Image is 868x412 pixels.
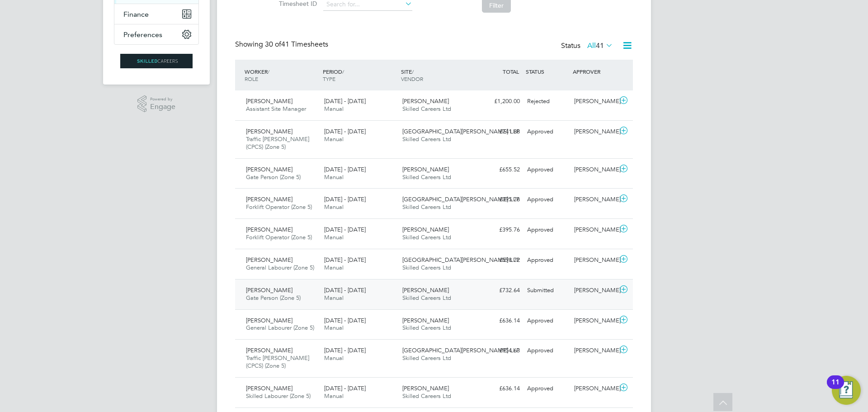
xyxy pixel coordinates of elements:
span: Skilled Careers Ltd [402,264,451,271]
span: [PERSON_NAME] [402,317,449,324]
span: Finance [123,10,149,19]
div: Approved [524,162,571,177]
span: / [412,68,414,75]
span: [DATE] - [DATE] [324,256,366,264]
div: [PERSON_NAME] [571,381,618,396]
span: Skilled Careers Ltd [402,354,451,362]
span: Assistant Site Manager [246,105,306,113]
div: [PERSON_NAME] [571,343,618,358]
span: [PERSON_NAME] [402,166,449,173]
span: [DATE] - [DATE] [324,195,366,203]
span: [PERSON_NAME] [246,317,292,324]
div: £1,200.00 [476,94,524,109]
span: General Labourer (Zone 5) [246,264,314,271]
span: 30 of [265,40,281,49]
div: Rejected [524,94,571,109]
span: [PERSON_NAME] [402,226,449,233]
div: Showing [235,40,330,49]
span: [DATE] - [DATE] [324,286,366,294]
div: Approved [524,124,571,139]
div: £732.64 [476,283,524,298]
span: [PERSON_NAME] [402,384,449,392]
span: TOTAL [503,68,519,75]
div: £395.76 [476,223,524,237]
span: [GEOGRAPHIC_DATA][PERSON_NAME] LLP [402,195,519,203]
span: Skilled Careers Ltd [402,233,451,241]
div: Approved [524,223,571,237]
img: skilledcareers-logo-retina.png [120,54,193,68]
div: [PERSON_NAME] [571,124,618,139]
div: £655.52 [476,162,524,177]
span: [DATE] - [DATE] [324,346,366,354]
span: Skilled Careers Ltd [402,135,451,143]
span: Traffic [PERSON_NAME] (CPCS) (Zone 5) [246,135,309,151]
span: [PERSON_NAME] [246,97,292,105]
a: Powered byEngage [137,95,176,113]
div: £741.88 [476,124,524,139]
div: £598.72 [476,253,524,268]
div: SITE [399,63,477,87]
span: Manual [324,264,344,271]
div: STATUS [524,63,571,80]
span: Manual [324,105,344,113]
span: [PERSON_NAME] [246,286,292,294]
span: Skilled Careers Ltd [402,324,451,331]
span: [PERSON_NAME] [246,384,292,392]
span: [PERSON_NAME] [246,226,292,233]
div: APPROVER [571,63,618,80]
div: Approved [524,381,571,396]
div: Submitted [524,283,571,298]
span: Engage [150,103,175,111]
div: Approved [524,192,571,207]
div: £636.14 [476,381,524,396]
span: [DATE] - [DATE] [324,317,366,324]
span: General Labourer (Zone 5) [246,324,314,331]
span: 41 Timesheets [265,40,328,49]
span: Traffic [PERSON_NAME] (CPCS) (Zone 5) [246,354,309,369]
span: Manual [324,135,344,143]
div: £395.76 [476,192,524,207]
span: Skilled Careers Ltd [402,294,451,302]
span: Forklift Operator (Zone 5) [246,203,312,211]
div: Approved [524,313,571,328]
span: TYPE [323,75,335,82]
span: Manual [324,324,344,331]
span: Skilled Careers Ltd [402,392,451,400]
span: [DATE] - [DATE] [324,384,366,392]
span: / [268,68,269,75]
label: All [587,41,613,50]
div: [PERSON_NAME] [571,94,618,109]
span: [PERSON_NAME] [246,256,292,264]
span: Skilled Careers Ltd [402,105,451,113]
span: Skilled Careers Ltd [402,173,451,181]
span: Forklift Operator (Zone 5) [246,233,312,241]
div: [PERSON_NAME] [571,192,618,207]
div: [PERSON_NAME] [571,313,618,328]
span: Skilled Labourer (Zone 5) [246,392,311,400]
span: Manual [324,392,344,400]
span: [DATE] - [DATE] [324,226,366,233]
div: £636.14 [476,313,524,328]
span: [PERSON_NAME] [246,346,292,354]
span: Manual [324,173,344,181]
div: £954.63 [476,343,524,358]
span: [GEOGRAPHIC_DATA][PERSON_NAME] LLP [402,128,519,135]
span: ROLE [245,75,258,82]
span: Skilled Careers Ltd [402,203,451,211]
span: [GEOGRAPHIC_DATA][PERSON_NAME] LLP [402,346,519,354]
span: [DATE] - [DATE] [324,97,366,105]
div: [PERSON_NAME] [571,253,618,268]
div: Status [561,40,615,52]
span: [PERSON_NAME] [246,166,292,173]
span: Powered by [150,95,175,103]
div: PERIOD [321,63,399,87]
span: [PERSON_NAME] [246,128,292,135]
div: 11 [831,382,840,394]
a: Go to home page [114,54,199,68]
div: Approved [524,343,571,358]
span: VENDOR [401,75,423,82]
span: [PERSON_NAME] [246,195,292,203]
div: [PERSON_NAME] [571,162,618,177]
span: [PERSON_NAME] [402,97,449,105]
span: Preferences [123,30,162,39]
